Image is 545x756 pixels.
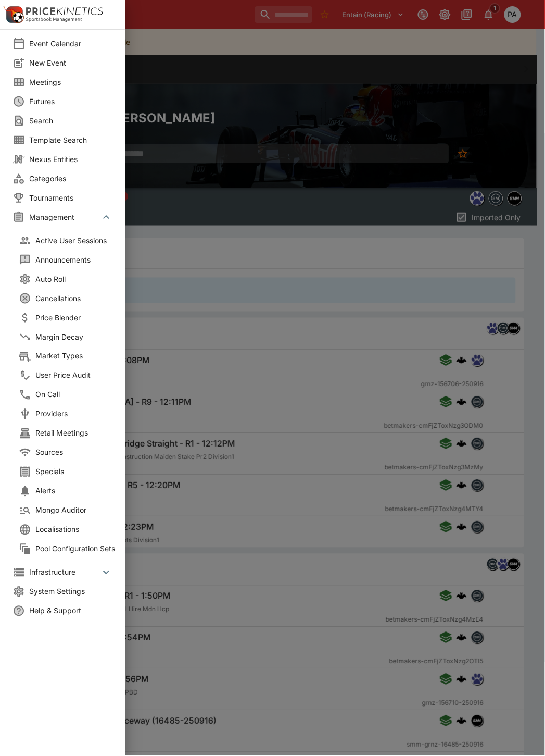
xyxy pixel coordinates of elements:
img: PriceKinetics Logo [3,4,24,25]
span: Margin Decay [35,331,119,342]
span: Mongo Auditor [35,505,119,516]
span: On Call [35,389,119,400]
span: Pool Configuration Sets [35,543,119,554]
span: Meetings [29,77,112,88]
span: Categories [29,173,112,184]
span: Alerts [35,486,119,497]
span: System Settings [29,586,112,597]
span: Retail Meetings [35,428,119,439]
span: Futures [29,96,112,107]
span: Auto Roll [35,274,119,284]
span: Cancellations [35,293,119,304]
span: Market Types [35,351,119,362]
span: Nexus Entities [29,154,112,165]
span: Help & Support [29,605,112,616]
span: Sources [35,447,119,458]
span: Price Blender [35,312,119,323]
span: User Price Audit [35,370,119,381]
span: Tournaments [29,192,112,203]
span: Localisations [35,524,119,535]
span: Announcements [35,254,119,265]
span: Specials [35,466,119,477]
img: PriceKinetics [26,7,103,15]
span: Active User Sessions [35,235,119,246]
img: Sportsbook Management [26,17,82,22]
span: Template Search [29,134,112,145]
span: Providers [35,408,119,419]
span: Search [29,115,112,126]
span: Management [29,212,100,222]
span: Event Calendar [29,38,112,49]
span: New Event [29,57,112,68]
span: Infrastructure [29,567,100,578]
